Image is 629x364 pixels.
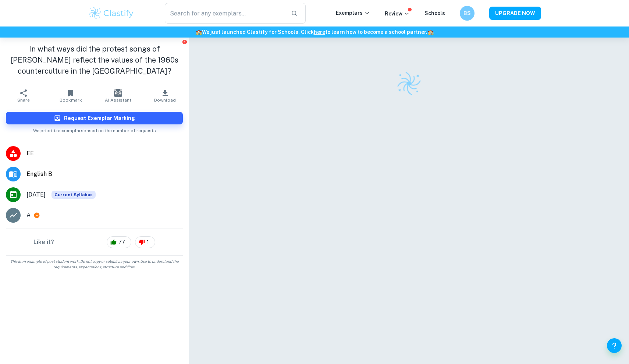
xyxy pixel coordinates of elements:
[154,98,176,103] span: Download
[6,43,183,77] h1: In what ways did the protest songs of [PERSON_NAME] reflect the values of the 1960s countercultur...
[114,89,122,97] img: AI Assistant
[60,98,82,103] span: Bookmark
[1,28,628,36] h6: We just launched Clastify for Schools. Click to learn how to become a school partner.
[463,9,472,17] h6: BS
[385,10,410,18] p: Review
[51,191,96,199] span: Current Syllabus
[26,211,31,220] p: A
[3,259,186,270] span: This is an example of past student work. Do not copy or submit as your own. Use to understand the...
[26,190,46,199] span: [DATE]
[105,98,131,103] span: AI Assistant
[17,98,30,103] span: Share
[88,6,135,21] img: Clastify logo
[33,124,156,134] span: We prioritize exemplars based on the number of requests
[143,238,153,246] span: 1
[95,85,142,106] button: AI Assistant
[51,191,96,199] div: This exemplar is based on the current syllabus. Feel free to refer to it for inspiration/ideas wh...
[314,29,325,35] a: here
[336,9,370,17] p: Exemplars
[196,29,202,35] span: 🏫
[135,236,155,248] div: 1
[489,7,541,20] button: UPGRADE NOW
[165,3,285,24] input: Search for any exemplars...
[114,238,129,246] span: 77
[64,114,135,122] h6: Request Exemplar Marking
[427,29,434,35] span: 🏫
[424,10,445,16] a: Schools
[6,112,183,124] button: Request Exemplar Marking
[107,236,131,248] div: 77
[26,170,183,179] span: English B
[182,39,187,45] button: Report issue
[395,70,422,97] img: Clastify logo
[142,85,189,106] button: Download
[47,85,94,106] button: Bookmark
[26,149,183,158] span: EE
[33,238,54,247] h6: Like it?
[460,6,475,21] button: BS
[607,338,622,353] button: Help and Feedback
